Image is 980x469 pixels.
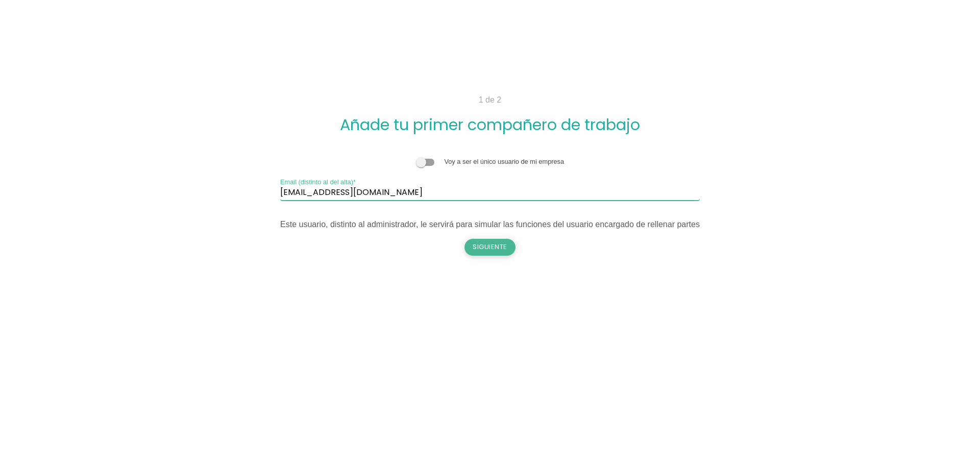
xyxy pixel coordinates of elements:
div: Este usuario, distinto al administrador, le servirá para simular las funciones del usuario encarg... [280,218,700,231]
label: Email (distinto al del alta) [280,177,356,187]
button: Siguiente [464,239,516,255]
p: 1 de 2 [163,94,817,106]
h2: Añade tu primer compañero de trabajo [163,116,817,133]
label: Voy a ser el único usuario de mi empresa [444,158,564,165]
